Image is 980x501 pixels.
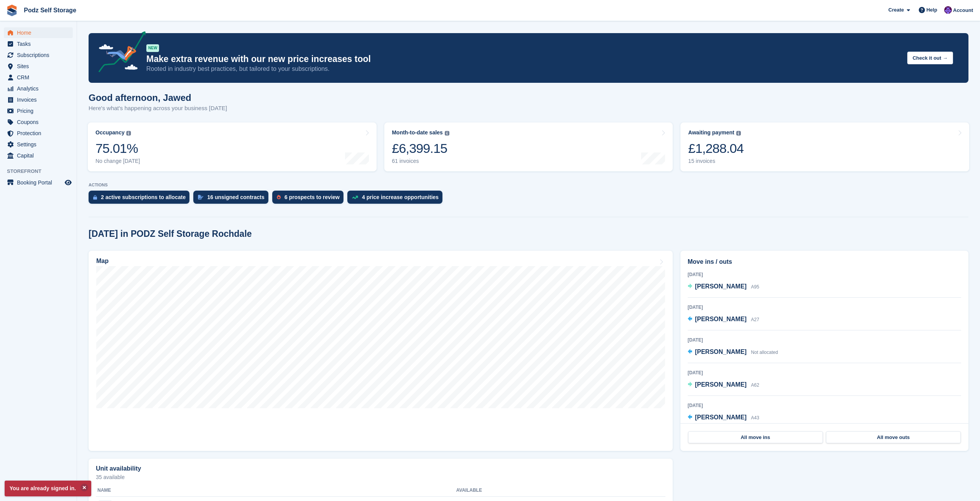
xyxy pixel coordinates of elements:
[5,481,91,496] p: You are already signed in.
[4,106,73,116] a: menu
[688,402,961,409] div: [DATE]
[751,317,759,322] span: A27
[96,484,456,497] th: Name
[95,129,124,136] div: Occupancy
[17,27,63,38] span: Home
[4,72,73,83] a: menu
[736,131,741,136] img: icon-info-grey-7440780725fd019a000dd9b08b2336e03edf1995a4989e88bcd33f0948082b44.svg
[6,5,18,16] img: stora-icon-8386f47178a22dfd0bd8f6a31ec36ba5ce8667c1dd55bd0f319d3a0aa187defe.svg
[7,168,77,175] span: Storefront
[4,27,73,38] a: menu
[95,158,140,164] div: No change [DATE]
[17,150,63,161] span: Capital
[17,39,63,49] span: Tasks
[96,474,665,480] p: 35 available
[89,251,673,451] a: Map
[751,382,759,388] span: A62
[688,380,759,390] a: [PERSON_NAME] A62
[680,122,969,171] a: Awaiting payment £1,288.04 15 invoices
[95,141,140,156] div: 75.01%
[688,158,744,164] div: 15 invoices
[907,52,953,64] button: Check it out →
[751,415,759,421] span: A43
[953,7,973,14] span: Account
[88,122,377,171] a: Occupancy 75.01% No change [DATE]
[695,414,747,421] span: [PERSON_NAME]
[392,129,443,136] div: Month-to-date sales
[888,6,904,14] span: Create
[126,131,131,136] img: icon-info-grey-7440780725fd019a000dd9b08b2336e03edf1995a4989e88bcd33f0948082b44.svg
[688,257,961,266] h2: Move ins / outs
[146,65,901,73] p: Rooted in industry best practices, but tailored to your subscriptions.
[347,191,446,208] a: 4 price increase opportunities
[826,431,961,444] a: All move outs
[688,347,778,357] a: [PERSON_NAME] Not allocated
[146,54,901,65] p: Make extra revenue with our new price increases tool
[688,369,961,376] div: [DATE]
[96,465,141,472] h2: Unit availability
[392,141,449,156] div: £6,399.15
[352,196,358,199] img: price_increase_opportunities-93ffe204e8149a01c8c9dc8f82e8f89637d9d84a8eef4429ea346261dce0b2c0.svg
[4,128,73,139] a: menu
[207,194,265,200] div: 16 unsigned contracts
[688,304,961,311] div: [DATE]
[17,61,63,72] span: Sites
[4,139,73,150] a: menu
[688,337,961,343] div: [DATE]
[17,72,63,83] span: CRM
[101,194,186,200] div: 2 active subscriptions to allocate
[456,484,585,497] th: Available
[277,195,281,199] img: prospect-51fa495bee0391a8d652442698ab0144808aea92771e9ea1ae160a38d050c398.svg
[17,50,63,60] span: Subscriptions
[688,431,823,444] a: All move ins
[272,191,347,208] a: 6 prospects to review
[17,83,63,94] span: Analytics
[695,316,747,322] span: [PERSON_NAME]
[89,183,968,188] p: ACTIONS
[751,284,759,290] span: A95
[695,283,747,290] span: [PERSON_NAME]
[688,129,734,136] div: Awaiting payment
[96,258,109,265] h2: Map
[17,139,63,150] span: Settings
[4,39,73,49] a: menu
[392,158,449,164] div: 61 invoices
[64,178,73,187] a: Preview store
[89,92,227,103] h1: Good afternoon, Jawed
[695,349,747,355] span: [PERSON_NAME]
[4,50,73,60] a: menu
[21,4,79,17] a: Podz Self Storage
[4,177,73,188] a: menu
[193,191,272,208] a: 16 unsigned contracts
[89,229,252,239] h2: [DATE] in PODZ Self Storage Rochdale
[198,195,203,199] img: contract_signature_icon-13c848040528278c33f63329250d36e43548de30e8caae1d1a13099fd9432cc5.svg
[4,94,73,105] a: menu
[17,128,63,139] span: Protection
[688,141,744,156] div: £1,288.04
[17,106,63,116] span: Pricing
[146,44,159,52] div: NEW
[445,131,449,136] img: icon-info-grey-7440780725fd019a000dd9b08b2336e03edf1995a4989e88bcd33f0948082b44.svg
[384,122,673,171] a: Month-to-date sales £6,399.15 61 invoices
[285,194,340,200] div: 6 prospects to review
[362,194,439,200] div: 4 price increase opportunities
[926,6,937,14] span: Help
[688,315,759,325] a: [PERSON_NAME] A27
[17,117,63,127] span: Coupons
[17,94,63,105] span: Invoices
[4,83,73,94] a: menu
[17,177,63,188] span: Booking Portal
[4,150,73,161] a: menu
[688,413,759,423] a: [PERSON_NAME] A43
[4,61,73,72] a: menu
[92,31,146,75] img: price-adjustments-announcement-icon-8257ccfd72463d97f412b2fc003d46551f7dbcb40ab6d574587a9cd5c0d94...
[688,271,961,278] div: [DATE]
[4,117,73,127] a: menu
[89,191,193,208] a: 2 active subscriptions to allocate
[688,282,759,292] a: [PERSON_NAME] A95
[751,350,778,355] span: Not allocated
[89,104,227,113] p: Here's what's happening across your business [DATE]
[695,381,747,388] span: [PERSON_NAME]
[944,6,952,14] img: Jawed Chowdhary
[93,195,97,200] img: active_subscription_to_allocate_icon-d502201f5373d7db506a760aba3b589e785aa758c864c3986d89f69b8ff3...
